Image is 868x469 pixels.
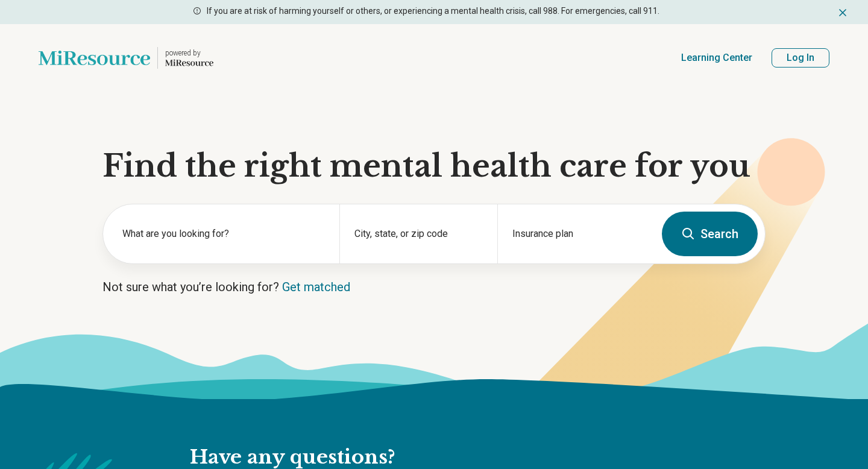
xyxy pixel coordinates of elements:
[837,5,849,19] button: Dismiss
[681,51,752,65] a: Learning Center
[772,48,829,68] button: Log In
[102,148,766,184] h1: Find the right mental health care for you
[282,280,350,294] a: Get matched
[165,48,213,58] p: powered by
[662,212,758,256] button: Search
[102,279,766,295] p: Not sure what you’re looking for?
[39,39,213,77] a: Home page
[122,227,325,241] label: What are you looking for?
[207,5,659,17] p: If you are at risk of harming yourself or others, or experiencing a mental health crisis, call 98...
